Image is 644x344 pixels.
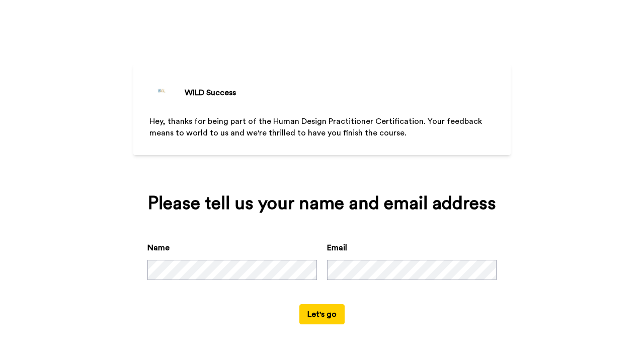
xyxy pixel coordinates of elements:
[185,87,236,99] div: WILD Success
[149,117,484,137] span: Hey, thanks for being part of the Human Design Practitioner Certification. Your feedback means to...
[147,242,170,254] label: Name
[327,242,347,254] label: Email
[147,193,497,214] div: Please tell us your name and email address
[299,304,345,324] button: Let's go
